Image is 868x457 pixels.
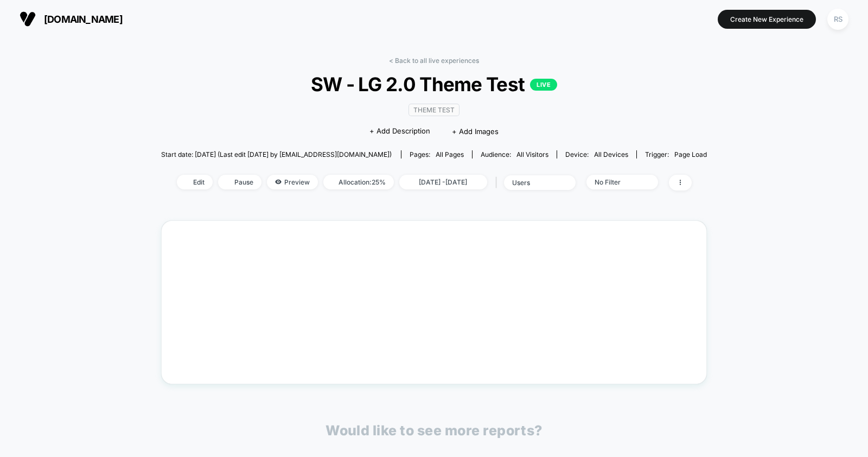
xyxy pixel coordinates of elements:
span: all pages [436,150,464,158]
a: < Back to all live experiences [389,56,479,65]
span: Theme Test [409,104,459,116]
span: + Add Description [369,126,430,137]
p: Would like to see more reports? [325,422,542,439]
button: [DOMAIN_NAME] [16,10,126,28]
div: Audience: [481,150,548,158]
span: Device: [557,150,636,158]
div: RS [827,9,848,30]
span: Edit [177,175,213,189]
span: Allocation: 25% [323,175,394,189]
span: [DATE] - [DATE] [399,175,487,189]
img: Visually logo [20,11,36,27]
span: Page Load [674,150,707,158]
div: users [512,179,556,187]
button: Create New Experience [718,10,816,29]
span: all devices [594,150,628,158]
span: | [493,175,504,191]
span: All Visitors [516,150,548,158]
div: Trigger: [645,150,707,158]
span: Preview [267,175,318,189]
div: Pages: [410,150,464,158]
span: + Add Images [452,127,499,136]
span: Pause [218,175,261,189]
span: [DOMAIN_NAME] [44,14,123,25]
span: Start date: [DATE] (Last edit [DATE] by [EMAIL_ADDRESS][DOMAIN_NAME]) [161,150,392,158]
p: LIVE [530,79,557,91]
div: No Filter [595,178,638,186]
span: SW - LG 2.0 Theme Test [188,73,680,96]
button: RS [824,8,852,30]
